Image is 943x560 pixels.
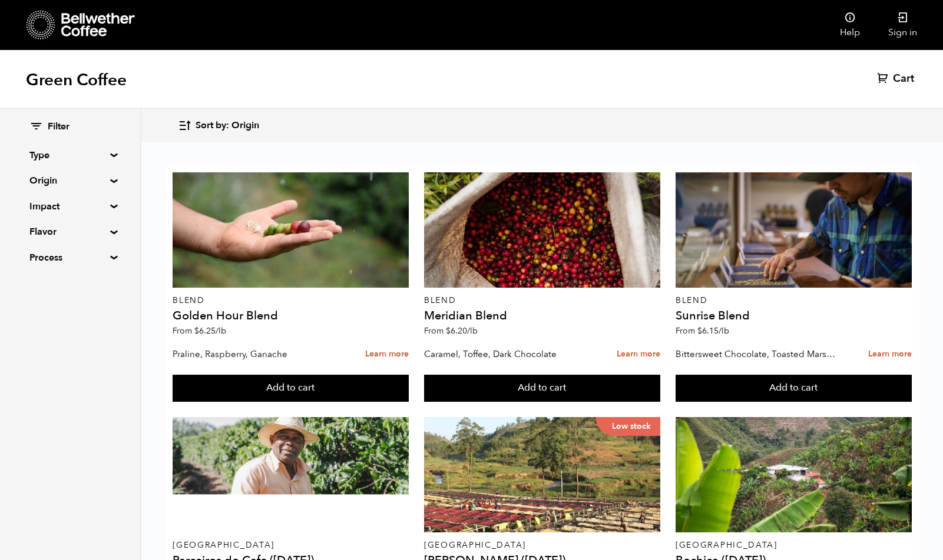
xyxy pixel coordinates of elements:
summary: Type [29,148,111,162]
summary: Flavor [29,225,111,239]
h1: Green Coffee [26,69,127,91]
summary: Process [29,251,111,265]
a: Cart [877,72,917,86]
span: Cart [893,72,914,86]
span: Filter [48,121,70,134]
summary: Origin [29,174,111,188]
button: Sort by: Origin [178,112,259,139]
summary: Impact [29,199,111,214]
span: Sort by: Origin [196,119,259,132]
